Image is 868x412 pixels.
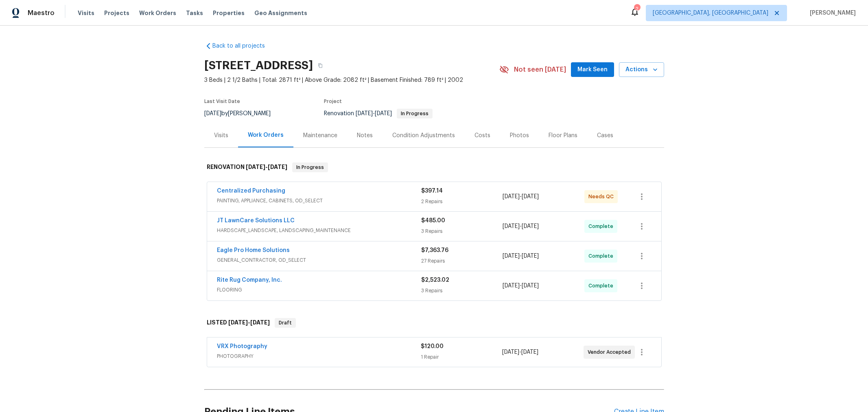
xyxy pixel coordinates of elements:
span: [DATE] [356,111,373,116]
span: [DATE] [522,253,539,259]
span: PHOTOGRAPHY [217,352,421,360]
span: In Progress [398,111,432,116]
a: Rite Rug Company, Inc. [217,277,282,283]
span: Renovation [324,111,433,116]
span: Needs QC [588,193,617,201]
span: $485.00 [421,218,445,224]
span: - [246,164,287,170]
span: Geo Assignments [254,9,307,17]
div: by [PERSON_NAME] [204,109,280,118]
span: Mark Seen [577,65,608,75]
div: 3 Repairs [421,287,503,295]
span: - [503,282,539,290]
div: 27 Repairs [421,257,503,265]
span: Draft [275,319,295,327]
span: Properties [213,9,245,17]
span: FLOORING [217,286,421,294]
div: LISTED [DATE]-[DATE]Draft [204,310,664,336]
span: [DATE] [522,224,539,229]
a: Centralized Purchasing [217,188,285,194]
span: [DATE] [502,349,519,355]
div: Floor Plans [549,131,577,140]
span: GENERAL_CONTRACTOR, OD_SELECT [217,256,421,264]
h6: LISTED [207,318,270,328]
span: - [502,348,538,356]
span: Not seen [DATE] [514,66,566,74]
div: Maintenance [303,131,337,140]
div: 3 Repairs [421,227,503,235]
span: [DATE] [503,283,520,289]
span: [GEOGRAPHIC_DATA], [GEOGRAPHIC_DATA] [653,9,768,17]
h6: RENOVATION [207,162,287,172]
span: [DATE] [522,283,539,289]
span: Last Visit Date [204,99,240,104]
div: Condition Adjustments [392,131,455,140]
span: - [356,111,392,116]
span: Maestro [28,9,55,17]
span: - [503,193,539,201]
span: [DATE] [375,111,392,116]
span: [DATE] [503,224,520,229]
div: 2 [634,5,640,13]
span: - [228,320,270,325]
div: Work Orders [248,131,284,139]
span: Complete [588,252,617,260]
span: $397.14 [421,188,443,194]
span: [DATE] [522,194,539,199]
span: HARDSCAPE_LANDSCAPE, LANDSCAPING_MAINTENANCE [217,226,421,234]
span: [DATE] [228,320,248,325]
span: - [503,222,539,230]
a: Eagle Pro Home Solutions [217,248,290,253]
span: [DATE] [204,111,221,116]
div: 2 Repairs [421,197,503,206]
span: - [503,252,539,260]
span: [DATE] [503,253,520,259]
div: Visits [214,131,228,140]
div: Cases [597,131,613,140]
a: Back to all projects [204,42,282,50]
span: Tasks [186,10,203,16]
div: Photos [510,131,529,140]
div: Notes [357,131,373,140]
h2: [STREET_ADDRESS] [204,61,313,70]
button: Mark Seen [571,62,614,77]
span: PAINTING, APPLIANCE, CABINETS, OD_SELECT [217,197,421,205]
span: Complete [588,282,617,290]
span: [DATE] [521,349,538,355]
div: RENOVATION [DATE]-[DATE]In Progress [204,154,664,180]
span: Actions [625,65,658,75]
span: $120.00 [421,344,444,349]
span: [DATE] [250,320,270,325]
span: Project [324,99,342,104]
a: JT LawnCare Solutions LLC [217,218,295,224]
span: [DATE] [503,194,520,199]
span: In Progress [293,163,327,171]
span: $7,363.76 [421,248,448,253]
span: [DATE] [268,164,287,170]
span: [PERSON_NAME] [807,9,856,17]
div: Costs [474,131,490,140]
button: Actions [619,62,664,77]
span: Work Orders [139,9,176,17]
span: Complete [588,222,617,230]
span: $2,523.02 [421,277,449,283]
span: Projects [104,9,129,17]
span: Visits [78,9,94,17]
div: 1 Repair [421,353,502,361]
span: 3 Beds | 2 1/2 Baths | Total: 2871 ft² | Above Grade: 2082 ft² | Basement Finished: 789 ft² | 2002 [204,76,499,84]
span: [DATE] [246,164,265,170]
a: VRX Photography [217,344,267,349]
span: Vendor Accepted [588,348,634,356]
button: Copy Address [313,58,328,73]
